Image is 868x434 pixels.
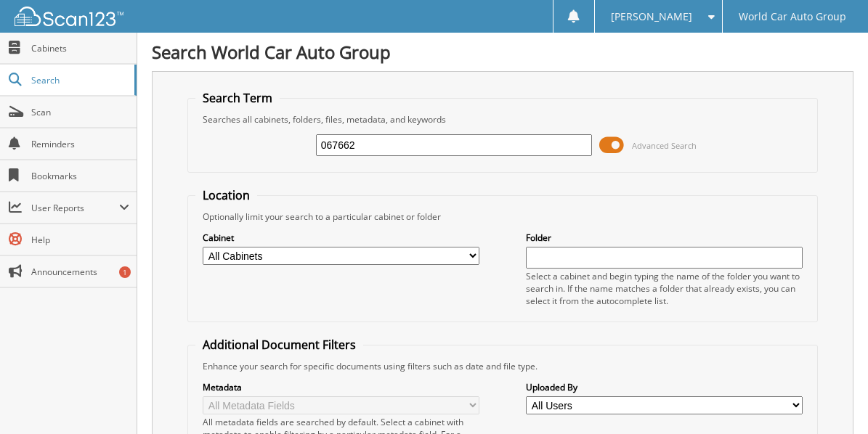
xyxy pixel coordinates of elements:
[526,381,802,393] label: Uploaded By
[195,337,363,353] legend: Additional Document Filters
[31,266,129,278] span: Announcements
[195,210,809,223] div: Optionally limit your search to a particular cabinet or folder
[526,232,802,244] label: Folder
[31,138,129,150] span: Reminders
[195,113,809,126] div: Searches all cabinets, folders, files, metadata, and keywords
[31,170,129,182] span: Bookmarks
[152,40,853,64] h1: Search World Car Auto Group
[611,12,692,21] span: [PERSON_NAME]
[31,202,119,214] span: User Reports
[15,7,123,26] img: scan123-logo-white.svg
[739,12,846,21] span: World Car Auto Group
[203,232,479,244] label: Cabinet
[195,187,257,203] legend: Location
[31,74,127,86] span: Search
[526,270,802,307] div: Select a cabinet and begin typing the name of the folder you want to search in. If the name match...
[203,381,479,393] label: Metadata
[119,266,131,278] div: 1
[31,106,129,118] span: Scan
[31,234,129,246] span: Help
[632,140,697,151] span: Advanced Search
[195,360,809,372] div: Enhance your search for specific documents using filters such as date and file type.
[195,90,280,106] legend: Search Term
[31,42,129,54] span: Cabinets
